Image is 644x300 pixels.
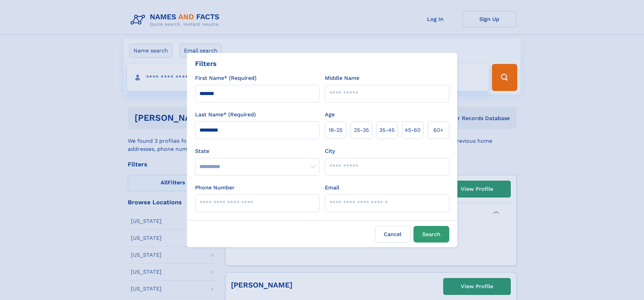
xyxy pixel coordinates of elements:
[379,126,395,134] span: 35‑45
[405,126,421,134] span: 45‑60
[195,59,217,69] div: Filters
[354,126,369,134] span: 25‑35
[325,111,335,119] label: Age
[195,74,257,82] label: First Name* (Required)
[195,111,256,119] label: Last Name* (Required)
[195,147,319,155] label: State
[413,226,449,243] button: Search
[325,147,335,155] label: City
[325,184,339,192] label: Email
[433,126,444,134] span: 60+
[325,74,359,82] label: Middle Name
[375,226,411,243] label: Cancel
[329,126,342,134] span: 18‑25
[195,184,235,192] label: Phone Number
